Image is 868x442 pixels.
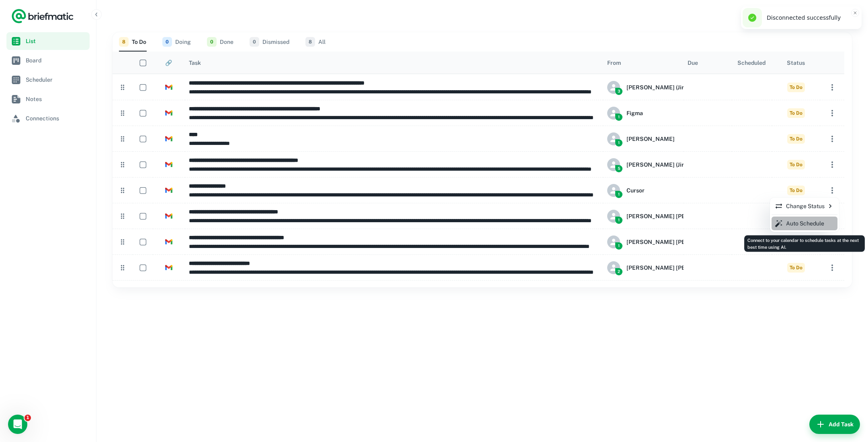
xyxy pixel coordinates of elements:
span: Connect to your calendar to schedule tasks at the next best time using AI. [772,217,837,230]
div: Connect to your calendar to schedule tasks at the next best time using AI. [744,235,865,252]
div: Disconnected successfully [767,14,845,22]
p: Change Status [775,202,834,211]
iframe: Intercom live chat [8,415,27,434]
p: Auto Schedule [786,219,824,228]
button: Close toast [851,9,859,17]
span: 1 [25,415,31,421]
